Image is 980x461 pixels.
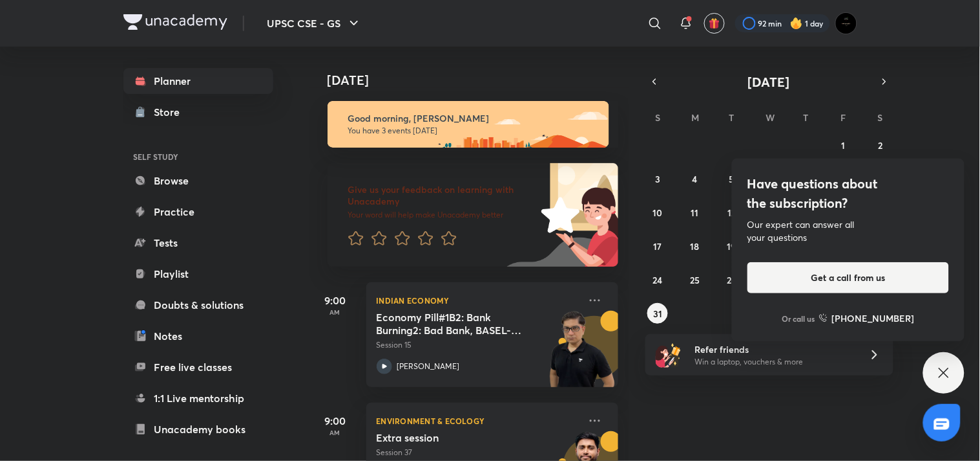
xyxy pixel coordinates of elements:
button: August 4, 2025 [685,168,705,189]
p: Session 15 [377,339,579,351]
abbr: Thursday [804,111,809,124]
p: Your word will help make Unacademy better [348,210,537,220]
a: Company Logo [123,14,227,33]
h5: Economy Pill#1B2: Bank Burning2: Bad Bank, BASEL-III, PCA, RBI Dividend [377,311,537,337]
p: Win a laptop, vouchers & more [694,356,853,368]
abbr: August 11, 2025 [691,207,699,219]
button: August 26, 2025 [722,269,742,290]
img: morning [328,101,609,148]
abbr: August 10, 2025 [653,207,663,219]
h6: SELF STUDY [123,146,273,168]
span: [DATE] [748,73,790,91]
abbr: August 31, 2025 [653,308,662,320]
img: unacademy [547,311,618,400]
a: Playlist [123,261,273,287]
img: referral [656,342,682,368]
abbr: August 25, 2025 [690,274,700,286]
h6: [PHONE_NUMBER] [832,311,915,325]
button: August 2, 2025 [870,135,891,155]
a: 1:1 Live mentorship [123,385,273,411]
a: [PHONE_NUMBER] [819,311,915,325]
p: AM [309,429,361,436]
abbr: August 4, 2025 [693,173,698,185]
p: Session 37 [377,447,579,458]
p: Or call us [782,313,815,324]
abbr: Monday [692,111,700,124]
a: Planner [123,68,273,94]
div: Store [154,104,188,120]
img: avatar [709,17,720,29]
button: [DATE] [663,73,875,91]
a: Free live classes [123,354,273,380]
button: August 11, 2025 [685,202,705,223]
img: feedback_image [497,163,618,267]
button: August 1, 2025 [833,135,853,155]
h5: 9:00 [309,293,361,308]
div: Our expert can answer all your questions [747,218,949,244]
a: Tests [123,230,273,256]
abbr: Tuesday [729,111,735,124]
p: [PERSON_NAME] [397,361,460,372]
img: streak [790,17,803,30]
p: AM [309,308,361,316]
abbr: August 3, 2025 [655,173,660,185]
img: yH5BAEAAAAALAAAAAABAAEAAAIBRAA7 [883,174,964,244]
button: August 19, 2025 [722,236,742,256]
a: Practice [123,199,273,225]
button: August 31, 2025 [647,303,668,324]
button: August 10, 2025 [647,202,668,223]
abbr: August 1, 2025 [841,139,845,152]
p: Environment & Ecology [377,413,579,429]
img: karan bhuva [835,12,857,34]
h5: 9:00 [309,413,361,429]
abbr: August 17, 2025 [654,240,662,253]
a: Unacademy books [123,416,273,442]
a: Store [123,99,273,125]
button: August 17, 2025 [647,236,668,256]
abbr: Wednesday [766,111,775,124]
abbr: August 5, 2025 [729,173,735,185]
abbr: August 2, 2025 [878,139,882,152]
h5: Extra session [377,431,537,444]
button: August 5, 2025 [722,168,742,189]
a: Doubts & solutions [123,292,273,318]
button: avatar [704,13,725,34]
a: Browse [123,168,273,194]
button: August 25, 2025 [685,269,705,290]
a: Notes [123,323,273,349]
h6: Good morning, [PERSON_NAME] [348,113,598,124]
p: Indian Economy [377,293,579,308]
button: Get a call from us [747,262,949,293]
abbr: Friday [840,111,846,124]
abbr: August 18, 2025 [691,240,700,253]
abbr: Saturday [878,111,883,124]
button: August 12, 2025 [722,202,742,223]
h4: [DATE] [328,73,631,88]
p: You have 3 events [DATE] [348,126,598,136]
abbr: August 19, 2025 [727,240,736,253]
h6: Give us your feedback on learning with Unacademy [348,184,537,207]
button: August 3, 2025 [647,168,668,189]
button: August 24, 2025 [647,269,668,290]
abbr: August 26, 2025 [727,274,737,286]
img: Company Logo [123,14,227,30]
h6: Refer friends [694,343,853,356]
button: UPSC CSE - GS [260,10,370,36]
abbr: August 12, 2025 [728,207,736,219]
abbr: Sunday [655,111,660,124]
abbr: August 24, 2025 [653,274,663,286]
h4: Have questions about the subscription? [747,174,949,213]
button: August 18, 2025 [685,236,705,256]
